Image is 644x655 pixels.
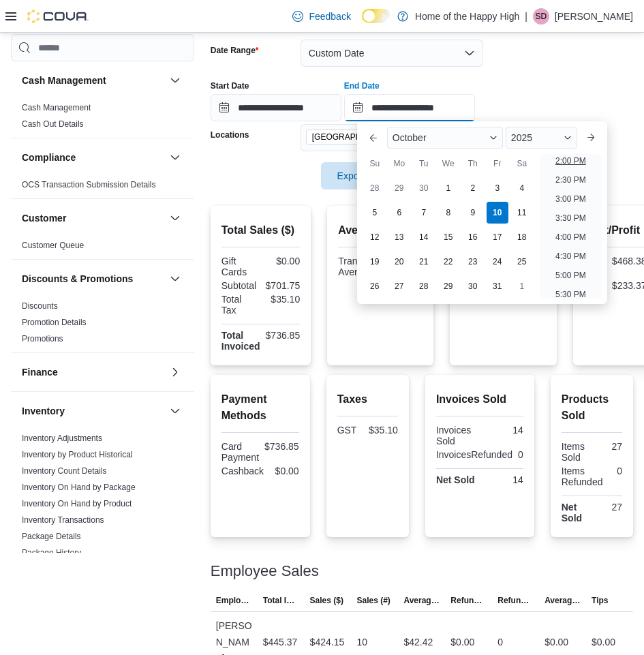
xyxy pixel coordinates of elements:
[22,334,63,344] a: Promotions
[550,191,592,207] li: 3:00 PM
[487,275,508,297] div: day-31
[22,450,133,459] a: Inventory by Product Historical
[167,72,183,89] button: Cash Management
[264,441,299,452] div: $736.85
[312,130,418,144] span: [GEOGRAPHIC_DATA] - [GEOGRAPHIC_DATA] - Fire & Flower
[511,132,532,143] span: 2025
[393,132,427,143] span: October
[362,9,390,23] input: Dark Mode
[22,119,84,129] a: Cash Out Details
[594,441,622,452] div: 27
[11,237,194,259] div: Customer
[221,330,260,352] strong: Total Invoiced
[306,130,435,144] span: Sherwood Park - Baseline Road - Fire & Flower
[338,256,388,277] div: Transaction Average
[22,532,81,541] a: Package Details
[287,3,356,30] a: Feedback
[22,240,84,251] span: Customer Queue
[511,153,533,174] div: Sa
[22,404,164,418] button: Inventory
[594,502,622,513] div: 27
[436,391,523,408] h2: Invoices Sold
[369,425,398,436] div: $35.10
[263,595,299,606] span: Total Invoiced
[22,211,66,225] h3: Customer
[487,153,508,174] div: Fr
[11,298,194,352] div: Discounts & Promotions
[167,210,183,226] button: Customer
[337,425,363,436] div: GST
[22,74,164,87] button: Cash Management
[511,226,533,248] div: day-18
[167,364,183,380] button: Finance
[263,294,300,305] div: $35.10
[22,433,102,444] span: Inventory Adjustments
[22,499,132,508] a: Inventory On Hand by Product
[216,595,252,606] span: Employee
[357,595,390,606] span: Sales (#)
[263,280,300,291] div: $701.75
[388,275,410,297] div: day-27
[22,404,65,418] h3: Inventory
[608,466,622,476] div: 0
[22,301,58,311] a: Discounts
[388,202,410,224] div: day-6
[22,498,132,509] span: Inventory On Hand by Product
[487,226,508,248] div: day-17
[211,80,249,91] label: Start Date
[388,251,410,273] div: day-20
[269,466,299,476] div: $0.00
[413,202,435,224] div: day-7
[550,248,592,264] li: 4:30 PM
[525,8,527,25] p: |
[562,502,582,523] strong: Net Sold
[545,634,568,650] div: $0.00
[511,202,533,224] div: day-11
[22,515,104,525] span: Inventory Transactions
[364,153,386,174] div: Su
[22,241,84,250] a: Customer Queue
[364,275,386,297] div: day-26
[11,430,194,632] div: Inventory
[363,176,534,299] div: October, 2025
[462,153,484,174] div: Th
[221,294,258,316] div: Total Tax
[438,251,459,273] div: day-22
[438,202,459,224] div: day-8
[413,251,435,273] div: day-21
[310,634,345,650] div: $424.15
[364,177,386,199] div: day-28
[22,433,102,443] a: Inventory Adjustments
[487,177,508,199] div: day-3
[450,634,474,650] div: $0.00
[438,275,459,297] div: day-29
[388,177,410,199] div: day-29
[462,275,484,297] div: day-30
[22,515,104,525] a: Inventory Transactions
[364,202,386,224] div: day-5
[388,153,410,174] div: Mo
[364,251,386,273] div: day-19
[22,466,107,476] span: Inventory Count Details
[403,634,433,650] div: $42.42
[580,127,602,149] button: Next month
[221,256,258,277] div: Gift Cards
[450,595,487,606] span: Refunds ($)
[436,474,475,485] strong: Net Sold
[337,391,398,408] h2: Taxes
[263,634,298,650] div: $445.37
[550,286,592,303] li: 5:30 PM
[462,226,484,248] div: day-16
[540,154,602,299] ul: Time
[487,202,508,224] div: day-10
[310,595,343,606] span: Sales ($)
[550,210,592,226] li: 3:30 PM
[357,634,368,650] div: 10
[462,251,484,273] div: day-23
[413,177,435,199] div: day-30
[22,151,164,164] button: Compliance
[167,149,183,166] button: Compliance
[22,548,81,558] a: Package History
[413,226,435,248] div: day-14
[22,449,133,460] span: Inventory by Product Historical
